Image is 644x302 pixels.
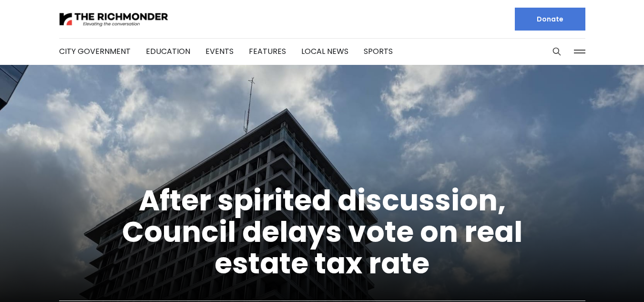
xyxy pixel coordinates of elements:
a: Education [146,46,190,57]
a: City Government [59,46,131,57]
a: Sports [364,46,393,57]
a: Donate [515,8,585,31]
button: Search this site [550,44,564,59]
a: Local News [301,46,348,57]
a: After spirited discussion, Council delays vote on real estate tax rate [122,180,522,283]
a: Features [249,46,286,57]
img: The Richmonder [59,11,169,28]
a: Events [205,46,234,57]
iframe: portal-trigger [406,255,644,302]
